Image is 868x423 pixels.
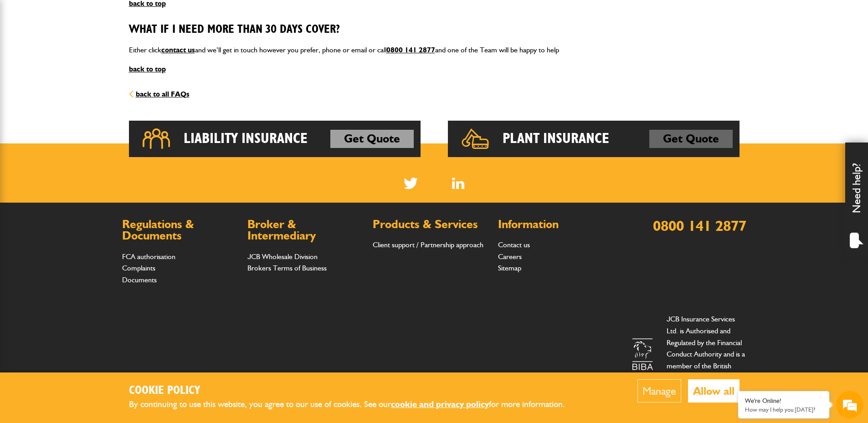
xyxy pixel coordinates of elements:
a: Complaints [122,264,155,272]
a: Sitemap [498,264,521,272]
h2: Information [498,219,614,230]
a: contact us [161,46,195,54]
a: Client support / Partnership approach [373,240,483,249]
a: Get Quote [330,130,414,148]
img: d_20077148190_company_1631870298795_20077148190 [15,51,38,63]
a: 0800 141 2877 [653,217,746,234]
a: back to top [129,65,166,73]
a: LinkedIn [452,178,464,189]
div: Minimize live chat window [149,5,171,26]
h2: Broker & Intermediary [247,219,364,242]
p: JCB Insurance Services Ltd. is Authorised and Regulated by the Financial Conduct Authority and is... [667,313,746,395]
a: FCA authorisation [122,252,175,261]
img: Linked In [452,178,464,189]
h2: Liability Insurance [184,130,308,148]
h2: Plant Insurance [503,130,609,148]
a: Get Quote [649,130,733,148]
button: Allow all [688,379,740,403]
h3: What if I need more than 30 Days cover? [129,23,740,37]
input: Enter your last name [12,84,166,104]
div: Chat with us now [47,51,153,63]
h2: Products & Services [373,219,489,230]
h2: Cookie Policy [129,384,580,398]
a: Careers [498,252,522,261]
a: back to all FAQs [129,90,190,98]
em: Start Chat [124,280,165,293]
div: Need help? [845,143,868,256]
a: Contact us [498,240,530,249]
div: We're Online! [745,397,822,405]
a: Documents [122,275,157,284]
a: Brokers Terms of Business [247,264,327,272]
p: How may I help you today? [745,406,822,413]
p: By continuing to use this website, you agree to our use of cookies. See our for more information. [129,398,580,412]
img: Twitter [404,178,418,189]
h2: Regulations & Documents [122,219,238,242]
button: Manage [637,379,681,403]
a: cookie and privacy policy [391,399,489,409]
textarea: Type your message and hit 'Enter' [12,165,166,273]
p: Either click and we’ll get in touch however you prefer, phone or email or call and one of the Tea... [129,44,740,56]
input: Enter your email address [12,111,166,131]
input: Enter your phone number [12,138,166,158]
a: JCB Wholesale Division [247,252,318,261]
a: 0800 141 2877 [386,46,435,54]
